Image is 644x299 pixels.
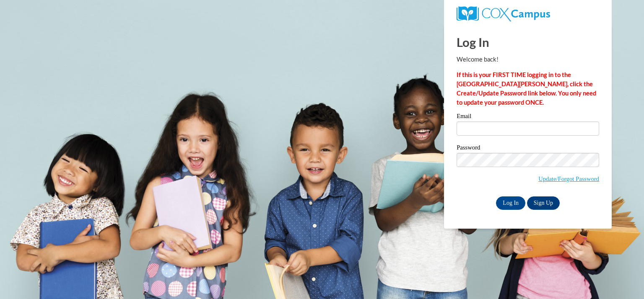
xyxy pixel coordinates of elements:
[457,6,550,21] img: COX Campus
[457,113,599,121] label: Email
[538,175,599,182] a: Update/Forgot Password
[457,71,596,106] strong: If this is your FIRST TIME logging in to the [GEOGRAPHIC_DATA][PERSON_NAME], click the Create/Upd...
[457,10,550,17] a: COX Campus
[527,196,560,210] a: Sign Up
[496,196,525,210] input: Log In
[457,55,599,64] p: Welcome back!
[457,34,599,51] h1: Log In
[457,144,599,153] label: Password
